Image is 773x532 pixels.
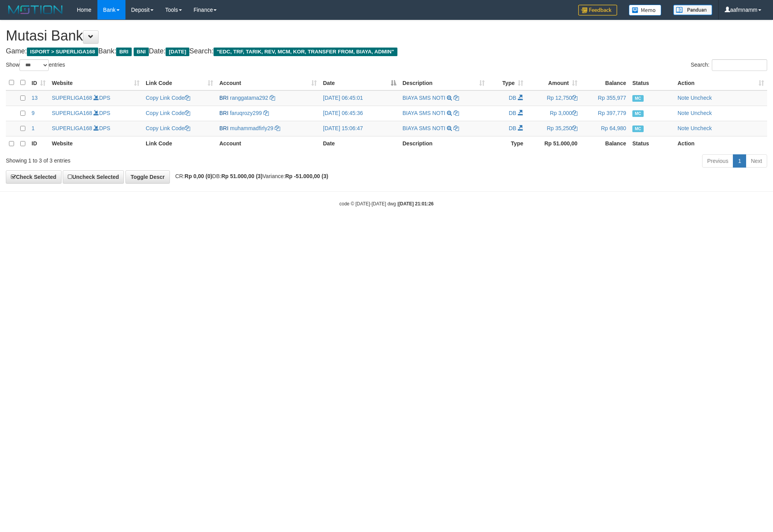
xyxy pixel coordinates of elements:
th: Balance [581,136,629,151]
a: BIAYA SMS NOTI [402,125,445,131]
th: ID: activate to sort column ascending [28,75,49,90]
span: BNI [134,48,149,56]
span: Manually Checked by: aafmnamm [632,125,644,132]
a: Copy Rp 3,000 to clipboard [572,110,577,116]
a: Note [678,110,689,116]
a: Previous [702,154,733,168]
th: Action: activate to sort column ascending [674,75,767,90]
td: Rp 355,977 [581,90,629,106]
th: Type [488,136,526,151]
th: Action [674,136,767,151]
td: [DATE] 06:45:36 [320,106,399,121]
a: Uncheck Selected [63,170,124,184]
label: Show entries [6,59,65,71]
th: Account: activate to sort column ascending [216,75,320,90]
a: Copy BIAYA SMS NOTI to clipboard [454,110,459,116]
td: Rp 3,000 [526,106,581,121]
img: panduan.png [673,5,712,15]
img: MOTION_logo.png [6,4,65,16]
td: DPS [49,121,143,136]
a: Copy BIAYA SMS NOTI to clipboard [454,95,459,101]
input: Search: [712,59,767,71]
a: SUPERLIGA168 [52,110,92,116]
select: Showentries [19,59,49,71]
th: Status [629,75,674,90]
a: Copy Link Code [146,110,190,116]
img: Feedback.jpg [578,5,617,16]
th: Balance [581,75,629,90]
span: 1 [32,125,35,131]
span: Manually Checked by: aafKayli [632,95,644,102]
a: Note [678,125,689,131]
th: Date: activate to sort column descending [320,75,399,90]
td: Rp 64,980 [581,121,629,136]
strong: Rp 51.000,00 (3) [221,173,263,179]
span: [DATE] [166,48,189,56]
span: DB [509,110,516,116]
th: Type: activate to sort column ascending [488,75,526,90]
a: Uncheck [690,125,711,131]
th: Account [216,136,320,151]
th: Website [49,136,143,151]
td: Rp 35,250 [526,121,581,136]
a: Copy BIAYA SMS NOTI to clipboard [454,125,459,131]
td: Rp 397,779 [581,106,629,121]
td: [DATE] 15:06:47 [320,121,399,136]
span: BRI [116,48,131,56]
span: DB [509,125,516,131]
a: Copy ranggatama292 to clipboard [270,95,275,101]
span: 9 [32,110,35,116]
a: BIAYA SMS NOTI [402,95,445,101]
a: SUPERLIGA168 [52,95,92,101]
span: DB [509,95,516,101]
a: Note [678,95,689,101]
strong: Rp 0,00 (0) [185,173,212,179]
th: Link Code [143,136,216,151]
a: Copy Rp 35,250 to clipboard [572,125,577,131]
strong: Rp -51.000,00 (3) [285,173,328,179]
th: Website: activate to sort column ascending [49,75,143,90]
a: Next [746,154,767,168]
a: Copy Link Code [146,125,190,131]
a: Copy Link Code [146,95,190,101]
a: Toggle Descr [125,170,170,184]
a: muhammadfirly29 [230,125,273,131]
th: Status [629,136,674,151]
th: Description [399,136,488,151]
small: code © [DATE]-[DATE] dwg | [339,201,434,207]
span: Manually Checked by: aafKayli [632,110,644,117]
a: 1 [733,154,746,168]
img: Button%20Memo.svg [629,5,662,16]
th: Link Code: activate to sort column ascending [143,75,216,90]
div: Showing 1 to 3 of 3 entries [6,154,316,164]
a: BIAYA SMS NOTI [402,110,445,116]
span: BRI [219,110,228,116]
th: Amount: activate to sort column ascending [526,75,581,90]
th: Rp 51.000,00 [526,136,581,151]
a: Copy faruqrozy299 to clipboard [263,110,269,116]
span: CR: DB: Variance: [171,173,328,179]
span: BRI [219,95,228,101]
a: ranggatama292 [230,95,268,101]
td: Rp 12,750 [526,90,581,106]
a: SUPERLIGA168 [52,125,92,131]
th: ID [28,136,49,151]
span: BRI [219,125,228,131]
h1: Mutasi Bank [6,28,767,44]
a: Uncheck [690,95,711,101]
span: ISPORT > SUPERLIGA168 [27,48,98,56]
span: "EDC, TRF, TARIK, REV, MCM, KOR, TRANSFER FROM, BIAYA, ADMIN" [214,48,397,56]
a: Uncheck [690,110,711,116]
td: DPS [49,90,143,106]
span: 13 [32,95,38,101]
a: faruqrozy299 [230,110,262,116]
strong: [DATE] 21:01:26 [399,201,434,207]
th: Date [320,136,399,151]
td: [DATE] 06:45:01 [320,90,399,106]
td: DPS [49,106,143,121]
th: Description: activate to sort column ascending [399,75,488,90]
h4: Game: Bank: Date: Search: [6,48,767,55]
a: Copy muhammadfirly29 to clipboard [275,125,280,131]
a: Copy Rp 12,750 to clipboard [572,95,577,101]
label: Search: [691,59,767,71]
